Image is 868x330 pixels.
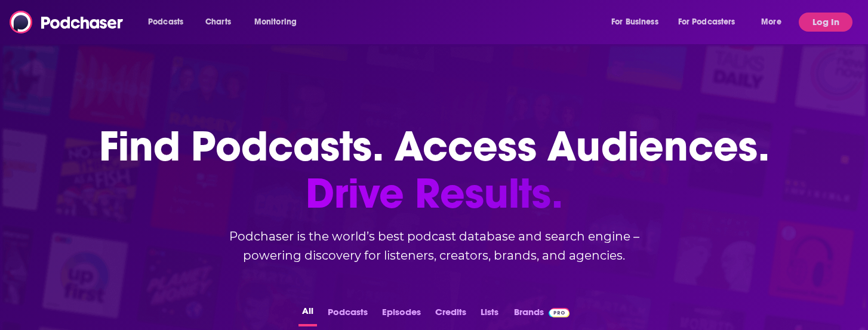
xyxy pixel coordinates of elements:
span: More [761,14,781,30]
span: Podcasts [148,14,183,30]
button: Episodes [378,303,424,326]
button: open menu [603,13,673,32]
h1: Find Podcasts. Access Audiences. [99,123,769,217]
button: open menu [753,13,796,32]
button: Credits [432,303,470,326]
img: Podchaser - Follow, Share and Rate Podcasts [10,11,124,33]
h2: Podchaser is the world’s best podcast database and search engine – powering discovery for listene... [195,227,673,265]
img: Podchaser Pro [549,308,570,317]
button: open menu [246,13,312,32]
button: Lists [477,303,502,326]
button: All [298,303,317,326]
a: Charts [198,13,238,32]
span: For Business [611,14,658,30]
span: Monitoring [254,14,297,30]
span: Charts [205,14,231,30]
button: Log In [799,13,852,32]
button: open menu [670,13,753,32]
span: Drive Results. [99,170,769,217]
button: Podcasts [324,303,371,326]
a: BrandsPodchaser Pro [514,303,570,326]
span: For Podcasters [678,14,735,30]
button: open menu [140,13,199,32]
